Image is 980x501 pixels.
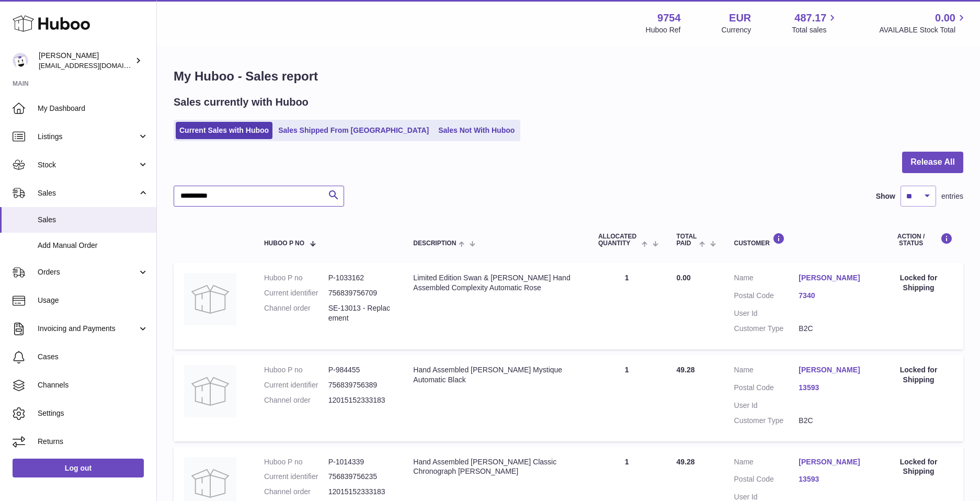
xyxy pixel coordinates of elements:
span: Listings [38,132,138,142]
label: Show [876,191,895,201]
dd: B2C [799,416,863,426]
strong: 9754 [657,11,681,25]
h1: My Huboo - Sales report [174,68,963,85]
img: no-photo.jpg [184,273,236,325]
dt: Customer Type [734,324,799,334]
a: 13593 [799,474,863,484]
div: Locked for Shipping [884,365,953,385]
a: Sales Not With Huboo [435,122,518,139]
dt: Postal Code [734,383,799,395]
dt: Channel order [264,395,328,405]
span: Usage [38,295,149,305]
a: Sales Shipped From [GEOGRAPHIC_DATA] [275,122,432,139]
a: [PERSON_NAME] [799,273,863,283]
dt: User Id [734,309,799,318]
dt: Name [734,273,799,286]
a: [PERSON_NAME] [799,457,863,467]
span: Orders [38,267,138,277]
img: no-photo.jpg [184,365,236,417]
span: 0.00 [935,11,955,25]
dd: P-984455 [328,365,393,375]
a: 0.00 AVAILABLE Stock Total [879,11,967,35]
div: Huboo Ref [646,25,681,35]
span: 49.28 [677,366,695,374]
span: entries [941,191,963,201]
span: My Dashboard [38,104,149,113]
span: [EMAIL_ADDRESS][DOMAIN_NAME] [39,61,154,70]
span: Sales [38,215,149,225]
dt: Current identifier [264,380,328,390]
dd: 756839756389 [328,380,393,390]
span: Returns [38,437,149,447]
a: Current Sales with Huboo [176,122,272,139]
a: 13593 [799,383,863,393]
div: Action / Status [884,233,953,247]
span: Total paid [677,233,697,247]
div: Hand Assembled [PERSON_NAME] Classic Chronograph [PERSON_NAME] [413,457,577,477]
dd: 12015152333183 [328,487,393,497]
span: ALLOCATED Quantity [598,233,639,247]
dt: Name [734,457,799,470]
dt: Huboo P no [264,273,328,283]
h2: Sales currently with Huboo [174,95,309,109]
dt: Huboo P no [264,457,328,467]
dt: Current identifier [264,288,328,298]
div: Locked for Shipping [884,457,953,477]
td: 1 [588,263,666,349]
dd: 12015152333183 [328,395,393,405]
img: info@fieldsluxury.london [13,53,28,69]
dt: Huboo P no [264,365,328,375]
span: 0.00 [677,274,691,282]
div: Locked for Shipping [884,273,953,293]
button: Release All [902,152,963,173]
a: 487.17 Total sales [792,11,838,35]
div: Currency [722,25,751,35]
dt: Name [734,365,799,378]
dt: User Id [734,401,799,411]
dd: B2C [799,324,863,334]
dt: Postal Code [734,291,799,303]
div: Hand Assembled [PERSON_NAME] Mystique Automatic Black [413,365,577,385]
dd: 756839756709 [328,288,393,298]
dt: Current identifier [264,472,328,482]
span: Cases [38,352,149,362]
dd: SE-13013 - Replacement [328,303,393,323]
dd: 756839756235 [328,472,393,482]
dt: Channel order [264,487,328,497]
span: Add Manual Order [38,241,149,251]
a: Log out [13,459,144,477]
dd: P-1033162 [328,273,393,283]
span: Sales [38,188,138,198]
div: Customer [734,233,864,247]
a: [PERSON_NAME] [799,365,863,375]
a: 7340 [799,291,863,301]
td: 1 [588,355,666,441]
span: Stock [38,160,138,170]
span: Invoicing and Payments [38,324,138,334]
dt: Channel order [264,303,328,323]
span: Total sales [792,25,838,35]
span: Settings [38,408,149,418]
span: 487.17 [794,11,826,25]
span: 49.28 [677,458,695,466]
span: AVAILABLE Stock Total [879,25,967,35]
div: [PERSON_NAME] [39,51,133,71]
span: Description [413,240,456,247]
dt: Customer Type [734,416,799,426]
strong: EUR [729,11,751,25]
span: Channels [38,380,149,390]
dd: P-1014339 [328,457,393,467]
div: Limited Edition Swan & [PERSON_NAME] Hand Assembled Complexity Automatic Rose [413,273,577,293]
span: Huboo P no [264,240,304,247]
dt: Postal Code [734,474,799,487]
